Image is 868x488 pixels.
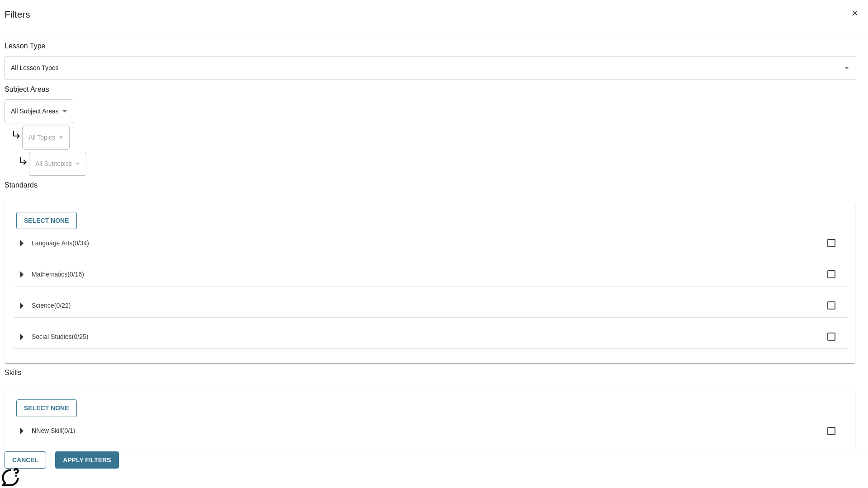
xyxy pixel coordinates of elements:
[54,302,71,309] span: 0 standards selected/22 standards in group
[16,399,77,417] button: Select None
[72,333,89,340] span: 0 standards selected/25 standards in group
[5,451,46,469] button: Cancel
[29,152,86,176] div: Select a Subject Area
[22,126,70,150] div: Select a Subject Area
[36,427,62,434] span: New Skill
[14,231,848,356] ul: Select standards
[32,302,54,309] span: Science
[32,239,72,247] span: Language Arts
[72,239,89,247] span: 0 standards selected/34 standards in group
[12,210,848,232] div: Select standards
[845,4,864,23] button: Close Filters side menu
[5,56,855,80] div: Select a lesson type
[12,397,848,419] div: Select skills
[5,368,855,378] p: Skills
[32,427,36,434] span: N
[55,451,118,469] button: Apply Filters
[5,84,855,95] p: Subject Areas
[5,99,73,123] div: Select a Subject Area
[32,271,67,278] span: Mathematics
[5,180,855,191] p: Standards
[67,271,84,278] span: 0 standards selected/16 standards in group
[5,41,855,52] p: Lesson Type
[62,427,75,434] span: 0 skills selected/1 skills in group
[16,212,77,230] button: Select None
[5,9,30,34] h1: Filters
[32,333,72,340] span: Social Studies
